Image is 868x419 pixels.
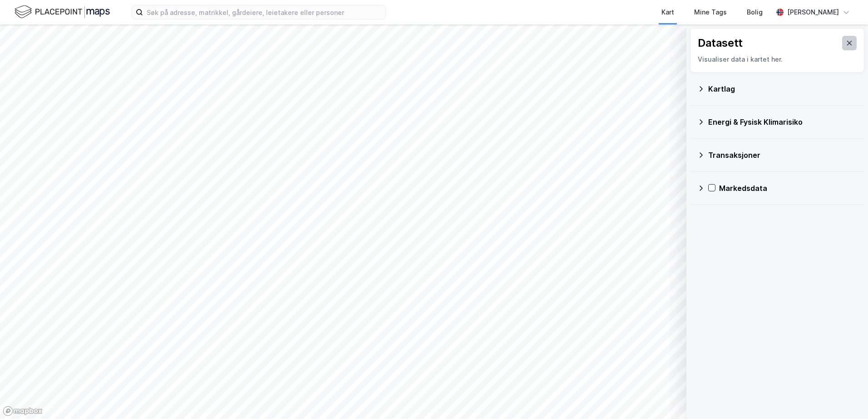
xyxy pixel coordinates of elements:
[708,117,857,127] div: Energi & Fysisk Klimarisiko
[823,375,868,419] div: Kontrollprogram for chat
[823,375,868,419] iframe: Chat Widget
[143,5,385,19] input: Søk på adresse, matrikkel, gårdeiere, leietakere eller personer
[787,7,839,18] div: [PERSON_NAME]
[747,7,763,18] div: Bolig
[15,4,110,20] img: logo.f888ab2527a4732fd821a326f86c7f29.svg
[698,54,857,65] div: Visualiser data i kartet her.
[661,7,674,18] div: Kart
[694,7,727,18] div: Mine Tags
[708,83,857,94] div: Kartlag
[3,406,43,416] a: Mapbox homepage
[708,150,857,161] div: Transaksjoner
[719,183,857,194] div: Markedsdata
[698,36,743,50] div: Datasett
